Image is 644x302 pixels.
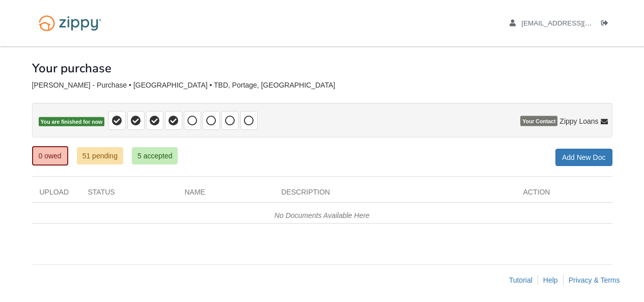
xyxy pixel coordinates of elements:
a: Log out [601,19,612,30]
div: Description [274,187,516,202]
div: [PERSON_NAME] - Purchase • [GEOGRAPHIC_DATA] • TBD, Portage, [GEOGRAPHIC_DATA] [32,81,612,90]
span: johnwitherow6977@gmail.com [521,19,638,27]
div: Upload [32,187,80,202]
div: Action [516,187,612,202]
span: Your Contact [520,116,557,126]
div: Name [177,187,274,202]
a: Tutorial [509,276,533,284]
a: Add New Doc [555,149,612,166]
a: edit profile [510,19,638,30]
span: You are finished for now [39,117,105,127]
a: 5 accepted [132,147,178,164]
h1: Your purchase [32,62,111,75]
div: Status [80,187,177,202]
img: Logo [32,10,108,36]
a: 51 pending [77,147,123,164]
a: Privacy & Terms [569,276,620,284]
a: Help [543,276,558,284]
em: No Documents Available Here [274,211,370,219]
span: Zippy Loans [559,116,598,126]
a: 0 owed [32,146,68,166]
